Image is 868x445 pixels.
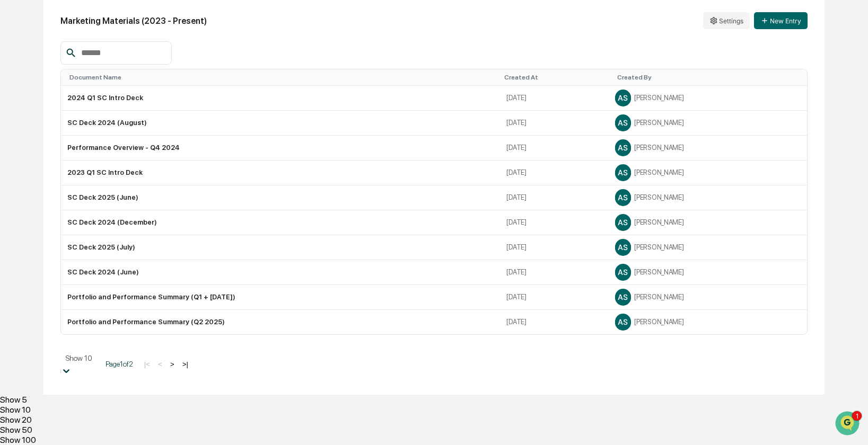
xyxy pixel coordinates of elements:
[61,86,501,111] td: 2024 Q1 SC Intro Deck
[106,360,133,368] span: Page 1 of 2
[618,93,627,102] span: AS
[73,212,136,232] a: 🗄️Attestations
[618,317,627,326] span: AS
[61,260,501,285] td: SC Deck 2024 (June)
[6,212,73,232] a: 🖐️Preclearance
[87,217,131,227] span: Attestations
[615,140,801,156] div: [PERSON_NAME]
[180,84,193,97] button: Start new chat
[141,360,153,369] button: |<
[179,360,191,369] button: >|
[754,12,808,29] button: New Entry
[11,238,19,246] div: 🔎
[94,144,116,153] span: [DATE]
[618,243,627,252] span: AS
[618,118,627,127] span: AS
[11,218,19,226] div: 🖐️
[21,217,68,227] span: Preclearance
[618,143,627,152] span: AS
[500,285,608,310] td: [DATE]
[61,210,501,235] td: SC Deck 2024 (December)
[75,262,128,271] a: Powered byPylon
[11,81,30,100] img: 1746055101610-c473b297-6a78-478c-a979-82029cc54cd1
[500,136,608,161] td: [DATE]
[504,74,604,81] div: Toggle SortBy
[500,310,608,334] td: [DATE]
[615,215,801,230] div: [PERSON_NAME]
[618,292,627,301] span: AS
[61,235,501,260] td: SC Deck 2025 (July)
[21,173,30,182] img: 1746055101610-c473b297-6a78-478c-a979-82029cc54cd1
[500,86,608,111] td: [DATE]
[88,144,92,153] span: •
[48,81,174,92] div: Start new chat
[48,92,146,100] div: We're available if you need us!
[106,263,128,271] span: Pylon
[22,81,41,100] img: 8933085812038_c878075ebb4cc5468115_72.jpg
[11,118,71,126] div: Past conversations
[11,163,28,180] img: Jack Rasmussen
[615,190,801,206] div: [PERSON_NAME]
[500,210,608,235] td: [DATE]
[164,115,193,128] button: See all
[33,144,86,153] span: [PERSON_NAME]
[88,173,92,181] span: •
[61,285,501,310] td: Portfolio and Performance Summary (Q1 + [DATE])
[11,22,193,39] p: How can we help?
[617,74,803,81] div: Toggle SortBy
[500,260,608,285] td: [DATE]
[61,111,501,136] td: SC Deck 2024 (August)
[155,360,165,369] button: <
[618,193,627,202] span: AS
[500,111,608,136] td: [DATE]
[69,74,496,81] div: Toggle SortBy
[61,161,501,185] td: 2023 Q1 SC Intro Deck
[60,16,207,26] h2: Marketing Materials (2023 - Present)
[94,173,116,181] span: [DATE]
[167,360,178,369] button: >
[615,90,801,106] div: [PERSON_NAME]
[834,410,863,439] iframe: Open customer support
[615,115,801,131] div: [PERSON_NAME]
[33,173,86,181] span: [PERSON_NAME]
[61,136,501,161] td: Performance Overview - Q4 2024
[61,185,501,210] td: SC Deck 2025 (June)
[6,233,71,252] a: 🔎Data Lookup
[21,237,67,247] span: Data Lookup
[615,165,801,181] div: [PERSON_NAME]
[500,161,608,185] td: [DATE]
[618,218,627,227] span: AS
[615,264,801,280] div: [PERSON_NAME]
[618,268,627,277] span: AS
[61,310,501,334] td: Portfolio and Performance Summary (Q2 2025)
[11,134,28,151] img: Ashley Sweren
[615,314,801,330] div: [PERSON_NAME]
[703,12,750,29] button: Settings
[615,289,801,305] div: [PERSON_NAME]
[500,235,608,260] td: [DATE]
[500,185,608,210] td: [DATE]
[77,218,85,226] div: 🗄️
[618,168,627,177] span: AS
[615,239,801,255] div: [PERSON_NAME]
